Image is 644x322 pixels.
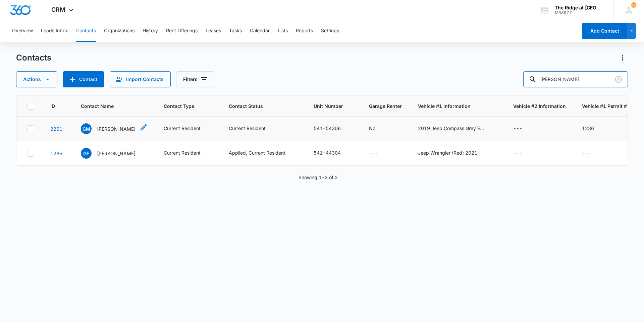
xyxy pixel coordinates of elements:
[81,148,148,159] div: Contact Name - Gary Friudenberg - Select to Edit Field
[229,149,285,156] div: Applied, Current Resident
[555,10,604,15] div: account id
[229,125,278,133] div: Contact Status - Current Resident - Select to Edit Field
[12,20,33,42] button: Overview
[176,71,214,87] button: Filters
[110,71,171,87] button: Import Contacts
[97,150,136,157] p: [PERSON_NAME]
[418,149,489,157] div: Vehicle #1 Information - Jeep Wrangler (Red) 2021 - Select to Edit Field
[582,103,627,110] span: Vehicle #1 Permit #
[50,103,55,110] span: ID
[63,71,104,87] button: Add Contact
[229,149,298,157] div: Contact Status - Applied, Current Resident - Select to Edit Field
[523,71,628,87] input: Search Contacts
[81,148,92,159] span: GF
[418,125,485,132] div: 2019 Jeep Compass Grey EXM-8623
[81,103,138,110] span: Contact Name
[369,125,387,133] div: Garage Renter - No - Select to Edit Field
[369,103,402,110] span: Garage Renter
[164,149,201,156] div: Current Resident
[513,125,522,133] div: ---
[164,149,213,157] div: Contact Type - Current Resident - Select to Edit Field
[631,2,636,8] div: notifications count
[250,20,270,42] button: Calendar
[418,149,477,156] div: Jeep Wrangler (Red) 2021
[513,103,566,110] span: Vehicle #2 Information
[513,149,534,157] div: Vehicle #2 Information - - Select to Edit Field
[16,71,57,87] button: Actions
[229,125,266,132] div: Current Resident
[314,149,341,156] div: 541-44304
[166,20,198,42] button: Rent Offerings
[369,149,390,157] div: Garage Renter - - Select to Edit Field
[164,125,201,132] div: Current Resident
[513,125,534,133] div: Vehicle #2 Information - - Select to Edit Field
[164,125,213,133] div: Contact Type - Current Resident - Select to Edit Field
[314,125,353,133] div: Unit Number - 541-54306 - Select to Edit Field
[418,103,497,110] span: Vehicle #1 Information
[50,151,62,156] a: Navigate to contact details page for Gary Friudenberg
[582,149,603,157] div: Vehicle #1 Permit # - - Select to Edit Field
[613,74,624,85] button: Clear
[51,6,65,13] span: CRM
[314,149,353,157] div: Unit Number - 541-44304 - Select to Edit Field
[16,53,51,63] h1: Contacts
[76,20,96,42] button: Contacts
[104,20,135,42] button: Organizations
[314,103,353,110] span: Unit Number
[206,20,221,42] button: Leases
[369,149,378,157] div: ---
[229,103,288,110] span: Contact Status
[418,125,497,133] div: Vehicle #1 Information - 2019 Jeep Compass Grey EXM-8623 - Select to Edit Field
[164,103,203,110] span: Contact Type
[555,5,604,10] div: account name
[81,123,92,134] span: GM
[582,125,594,132] div: 1236
[229,20,242,42] button: Tasks
[41,20,68,42] button: Leads Inbox
[631,2,636,8] span: 226
[278,20,288,42] button: Lists
[582,125,606,133] div: Vehicle #1 Permit # - 1236 - Select to Edit Field
[299,174,338,181] p: Showing 1-2 of 2
[321,20,339,42] button: Settings
[81,123,148,134] div: Contact Name - Gary Mertz - Select to Edit Field
[143,20,158,42] button: History
[582,23,627,39] button: Add Contact
[582,149,591,157] div: ---
[50,126,62,132] a: Navigate to contact details page for Gary Mertz
[369,125,375,132] div: No
[617,52,628,63] button: Actions
[513,149,522,157] div: ---
[296,20,313,42] button: Reports
[97,125,136,132] p: [PERSON_NAME]
[314,125,341,132] div: 541-54306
